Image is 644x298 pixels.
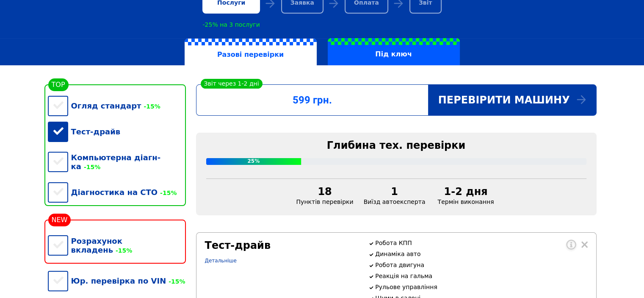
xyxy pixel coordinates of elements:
div: 18 [296,186,354,198]
label: Разові перевірки [185,39,317,66]
div: Розрахунок вкладень [48,228,186,263]
div: Діагностика на СТО [48,179,186,205]
div: Тест-драйв [48,119,186,145]
div: Термін виконання [430,186,501,205]
p: Робота КПП [375,240,587,246]
span: -15% [81,164,100,170]
div: Тест-драйв [205,240,359,251]
div: 1-2 дня [435,186,496,198]
label: Під ключ [328,38,460,65]
div: Компьютерна діагн-ка [48,145,186,179]
div: 599 грн. [196,94,428,106]
a: Детальніше [205,258,237,264]
a: Під ключ [322,38,465,65]
div: 25% [206,158,301,165]
div: -25% на 3 послуги [202,21,260,28]
span: -15% [141,103,160,110]
p: Робота двигуна [375,262,587,268]
span: -15% [166,278,185,285]
div: Перевірити машину [428,85,596,115]
p: Реакція на гальма [375,273,587,279]
div: Виїзд автоексперта [359,186,431,205]
div: Глибина тех. перевірки [206,139,586,151]
span: -15% [113,247,132,254]
div: Юр. перевірка по VIN [48,268,186,294]
p: Рульове управління [375,284,587,290]
span: -15% [158,189,177,196]
div: Пунктів перевірки [291,186,359,205]
p: Динаміка авто [375,251,587,257]
div: 1 [364,186,426,198]
div: Огляд стандарт [48,93,186,119]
